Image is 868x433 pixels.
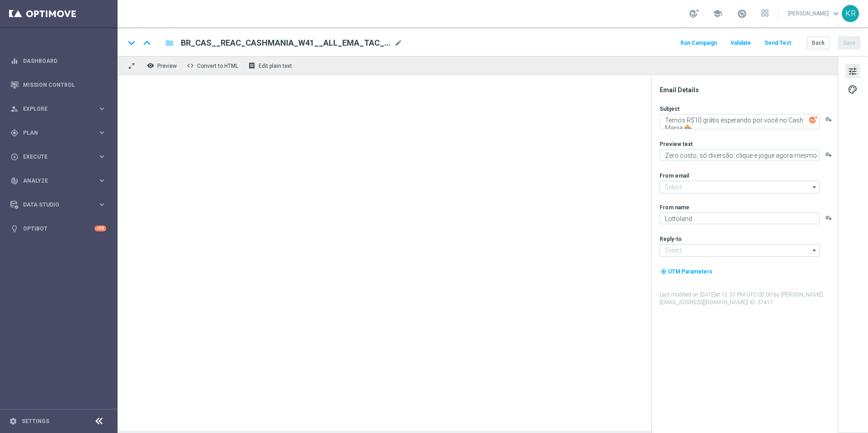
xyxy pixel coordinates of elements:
[838,37,860,49] button: Save
[140,36,154,50] i: keyboard_arrow_up
[10,201,98,209] div: Data Studio
[10,57,107,65] button: equalizer Dashboard
[10,153,107,160] button: play_circle_outline Execute keyboard_arrow_right
[10,129,19,137] i: gps_fixed
[165,38,174,48] i: folder
[10,177,98,185] div: Analyze
[10,49,106,73] div: Dashboard
[259,63,292,69] span: Edit plain text
[787,7,842,20] a: [PERSON_NAME]keyboard_arrow_down
[10,105,107,113] button: person_search Explore keyboard_arrow_right
[679,37,718,49] button: Run Campaign
[831,9,841,19] span: keyboard_arrow_down
[10,177,19,185] i: track_changes
[10,153,98,161] div: Execute
[660,235,682,243] label: Reply-to
[10,81,107,89] button: Mission Control
[23,73,106,97] a: Mission Control
[9,417,17,425] i: settings
[248,62,255,69] i: receipt
[848,66,858,77] span: tune
[10,105,19,113] i: person_search
[660,291,837,306] label: Last modified on [DATE] at 12:37 PM UTC-02:00 by [PERSON_NAME][EMAIL_ADDRESS][DOMAIN_NAME]
[842,5,859,22] div: KR
[712,9,722,19] span: school
[394,39,402,47] span: mode_edit
[763,37,793,49] button: Send Test
[10,129,107,136] button: gps_fixed Plan keyboard_arrow_right
[246,60,296,71] button: receipt Edit plain text
[98,128,106,137] i: keyboard_arrow_right
[10,105,98,113] div: Explore
[181,38,391,48] span: BR_CAS__REAC_CASHMANIA_W41__ALL_EMA_TAC_GM
[848,84,858,95] span: palette
[10,225,107,232] button: lightbulb Optibot +10
[845,64,860,78] button: tune
[23,130,98,136] span: Plan
[825,116,832,123] button: playlist_add
[10,225,19,233] i: lightbulb
[23,178,98,184] span: Analyze
[660,105,679,113] label: Subject
[807,37,830,49] button: Back
[22,419,49,424] a: Settings
[660,172,689,179] label: From email
[98,152,106,161] i: keyboard_arrow_right
[184,60,242,71] button: code Convert to HTML
[10,216,106,240] div: Optibot
[23,49,106,73] a: Dashboard
[147,62,154,69] i: remove_red_eye
[10,177,107,184] button: track_changes Analyze keyboard_arrow_right
[810,245,819,256] i: arrow_drop_down
[810,181,819,193] i: arrow_drop_down
[660,141,693,148] label: Preview text
[747,299,773,306] span: | ID: 37417
[98,104,106,113] i: keyboard_arrow_right
[23,216,94,240] a: Optibot
[10,57,19,65] i: equalizer
[660,204,689,211] label: From name
[23,106,98,112] span: Explore
[187,62,194,69] span: code
[660,181,820,193] input: Select
[10,153,19,161] i: play_circle_outline
[157,63,177,69] span: Preview
[125,36,138,50] i: keyboard_arrow_down
[98,200,106,209] i: keyboard_arrow_right
[731,40,751,46] span: Validate
[825,214,832,221] button: playlist_add
[10,73,106,97] div: Mission Control
[729,37,752,49] button: Validate
[98,176,106,185] i: keyboard_arrow_right
[10,129,98,137] div: Plan
[660,86,837,94] div: Email Details
[668,268,712,275] span: UTM Parameters
[825,151,832,158] button: playlist_add
[660,244,820,257] input: Select
[23,154,98,160] span: Execute
[660,268,667,275] i: my_location
[23,202,98,207] span: Data Studio
[94,226,106,231] div: +10
[164,36,175,50] button: folder
[809,116,817,124] img: optiGenie.svg
[660,267,713,277] button: my_location UTM Parameters
[845,82,860,96] button: palette
[10,201,107,208] button: Data Studio keyboard_arrow_right
[197,63,238,69] span: Convert to HTML
[145,60,181,71] button: remove_red_eye Preview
